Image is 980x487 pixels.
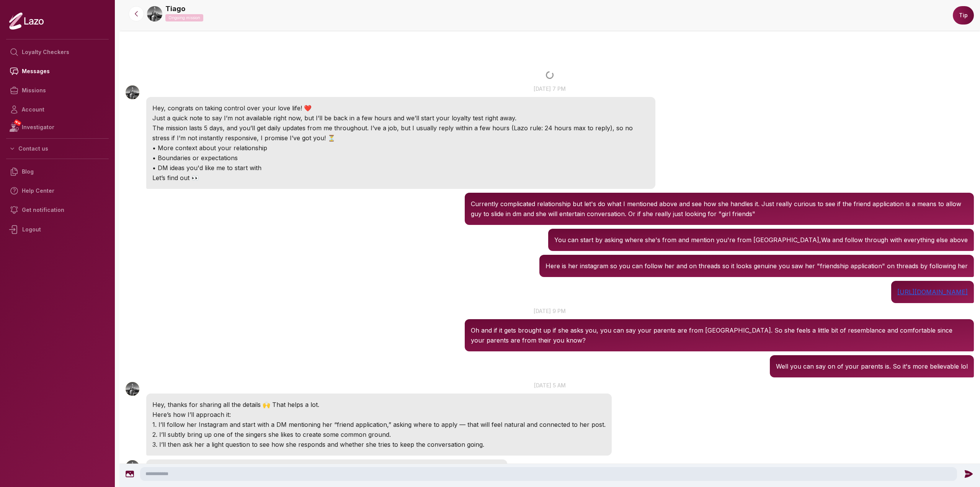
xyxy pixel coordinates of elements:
p: [DATE] 9 pm [119,307,980,315]
button: Contact us [6,142,109,156]
p: Hey, thanks for sharing all the details 🙌 That helps a lot. [152,400,606,410]
p: Hey, congrats on taking control over your love life! ❤️ [152,103,649,113]
p: [DATE] 7 pm [119,85,980,93]
a: Loyalty Checkers [6,43,109,62]
p: 3. I’ll then ask her a light question to see how she responds and whether she tries to keep the c... [152,439,606,449]
p: Just a quick note to say I’m not available right now, but I’ll be back in a few hours and we’ll s... [152,113,649,123]
p: Let’s find out 👀 [152,173,649,183]
p: • More context about your relationship [152,143,649,153]
a: Help Center [6,181,109,200]
a: NEWInvestigator [6,119,109,135]
p: Currently complicated relationship but let's do what I mentioned above and see how she handles it... [471,199,968,219]
p: The mission lasts 5 days, and you’ll get daily updates from me throughout. I’ve a job, but I usua... [152,123,649,143]
a: Account [6,100,109,119]
span: NEW [13,119,22,126]
p: You can start by asking where she's from and mention you're from [GEOGRAPHIC_DATA],Wa and follow ... [554,235,968,245]
a: Get notification [6,200,109,220]
p: 1. I’ll follow her Instagram and start with a DM mentioning her “friend application,” asking wher... [152,420,606,430]
a: Blog [6,162,109,181]
div: Logout [6,220,109,239]
p: Here is her instagram so you can follow her and on threads so it looks genuine you saw her "frien... [546,261,968,271]
a: Missions [6,81,109,100]
a: Messages [6,62,109,81]
p: Ongoing mission [165,14,203,21]
p: • Boundaries or expectations [152,153,649,163]
img: dcaf1818-ca8d-4ccf-9429-b343b998978c [147,6,162,21]
img: User avatar [126,460,139,474]
p: • DM ideas you'd like me to start with [152,163,649,173]
p: Here’s how I’ll approach it: [152,410,606,420]
p: 2. I’ll subtly bring up one of the singers she likes to create some common ground. [152,430,606,439]
p: Oh and if it gets brought up if she asks you, you can say your parents are from [GEOGRAPHIC_DATA]... [471,325,968,345]
p: Well you can say on of your parents is. So it's more believable lol [776,361,968,371]
a: Tiago [165,3,185,14]
a: [URL][DOMAIN_NAME] [897,288,968,296]
p: [DATE] 5 am [119,381,980,389]
button: Tip [953,6,974,25]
